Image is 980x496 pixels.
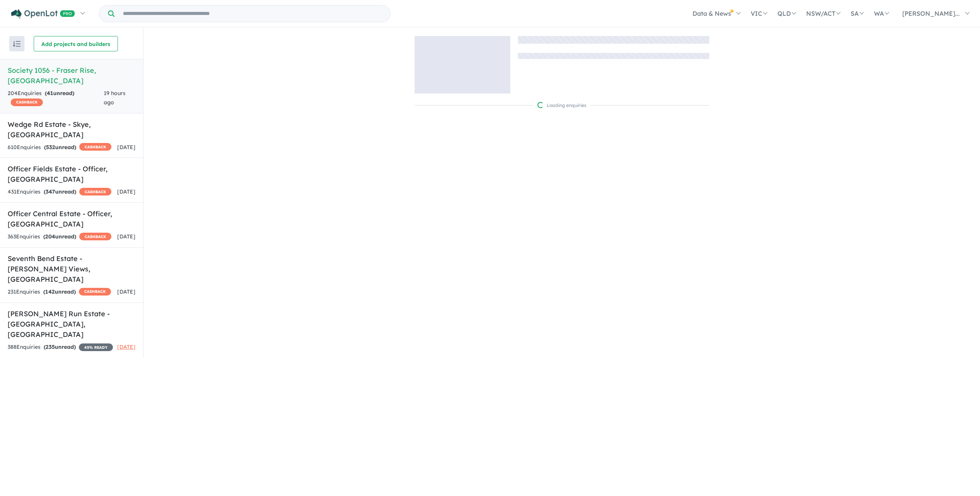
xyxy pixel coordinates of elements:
[45,90,74,97] strong: ( unread)
[45,233,55,240] span: 204
[8,343,113,352] div: 388 Enquir ies
[13,41,21,47] img: sort.svg
[8,89,104,107] div: 204 Enquir ies
[8,187,111,197] div: 431 Enquir ies
[117,233,136,240] span: [DATE]
[45,288,55,295] span: 142
[43,233,76,240] strong: ( unread)
[79,288,111,296] span: CASHBACK
[46,144,55,151] span: 532
[116,5,389,22] input: Try estate name, suburb, builder or developer
[44,144,76,151] strong: ( unread)
[104,90,126,106] span: 19 hours ago
[117,144,136,151] span: [DATE]
[11,9,75,19] img: Openlot PRO Logo White
[79,143,111,151] span: CASHBACK
[8,209,136,229] h5: Officer Central Estate - Officer , [GEOGRAPHIC_DATA]
[43,288,76,295] strong: ( unread)
[34,36,118,51] button: Add projects and builders
[8,253,136,284] h5: Seventh Bend Estate - [PERSON_NAME] Views , [GEOGRAPHIC_DATA]
[8,65,136,86] h5: Society 1056 - Fraser Rise , [GEOGRAPHIC_DATA]
[46,188,55,195] span: 347
[8,164,136,184] h5: Officer Fields Estate - Officer , [GEOGRAPHIC_DATA]
[902,10,960,17] span: [PERSON_NAME]...
[44,188,76,195] strong: ( unread)
[11,99,43,106] span: CASHBACK
[47,90,53,97] span: 41
[8,287,111,297] div: 231 Enquir ies
[117,343,136,350] span: [DATE]
[117,188,136,195] span: [DATE]
[537,102,586,109] div: Loading enquiries
[8,143,111,152] div: 610 Enquir ies
[79,188,111,195] span: CASHBACK
[117,288,136,295] span: [DATE]
[46,343,55,350] span: 235
[79,233,111,240] span: CASHBACK
[44,343,76,350] strong: ( unread)
[8,232,111,241] div: 363 Enquir ies
[8,119,136,140] h5: Wedge Rd Estate - Skye , [GEOGRAPHIC_DATA]
[79,343,113,351] span: 45 % READY
[8,309,136,340] h5: [PERSON_NAME] Run Estate - [GEOGRAPHIC_DATA] , [GEOGRAPHIC_DATA]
